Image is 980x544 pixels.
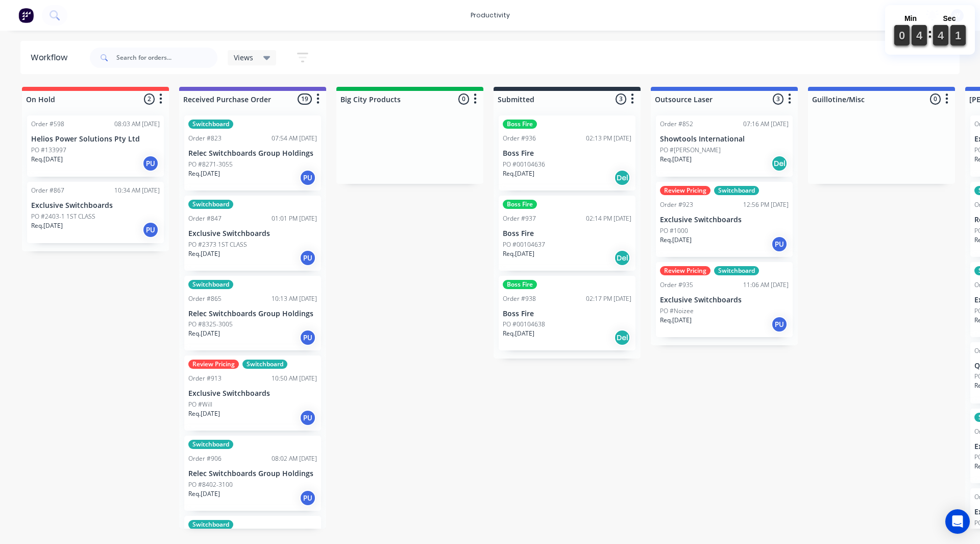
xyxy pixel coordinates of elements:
p: Exclusive Switchboards [188,229,317,238]
div: Del [771,155,788,172]
p: Req. [DATE] [188,169,220,178]
p: PO #Will [188,400,212,409]
div: PU [300,490,316,506]
div: Order #865 [188,294,222,303]
div: Order #936 [503,134,536,143]
div: 02:17 PM [DATE] [586,294,631,303]
div: Order #823 [188,134,222,143]
div: Del [614,250,630,266]
p: Req. [DATE] [188,249,220,258]
div: PU [771,236,788,252]
div: Boss Fire [503,280,537,289]
span: Views [234,52,253,63]
p: Req. [DATE] [188,409,220,418]
p: Showtools International [660,135,789,144]
div: Order #847 [188,214,222,223]
div: Del [614,170,630,186]
p: Boss Fire [503,149,631,158]
div: Order #598 [31,120,64,129]
p: Exclusive Switchboards [188,389,317,398]
div: SwitchboardOrder #84701:01 PM [DATE]Exclusive SwitchboardsPO #2373 1ST CLASSReq.[DATE]PU [184,196,321,271]
div: 08:02 AM [DATE] [272,454,317,463]
div: PU [300,250,316,266]
p: Req. [DATE] [503,169,534,178]
div: Boss FireOrder #93702:14 PM [DATE]Boss FirePO #00104637Req.[DATE]Del [499,196,635,271]
p: PO #00104637 [503,240,545,249]
div: Switchboard [188,200,233,209]
div: 07:54 AM [DATE] [272,134,317,143]
div: Open Intercom Messenger [945,509,970,534]
p: Relec Switchboards Group Holdings [188,310,317,318]
div: Order #923 [660,200,693,209]
p: Relec Switchboards Group Holdings [188,469,317,478]
div: Switchboard [714,266,759,275]
div: Review Pricing [660,186,710,195]
input: Search for orders... [116,48,217,68]
div: SwitchboardOrder #82307:54 AM [DATE]Relec Switchboards Group HoldingsPO #8271-3055Req.[DATE]PU [184,115,321,191]
div: Order #867 [31,186,64,195]
p: Req. [DATE] [503,249,534,258]
div: 08:03 AM [DATE] [114,120,160,129]
div: PU [771,316,788,333]
div: productivity [465,8,515,23]
div: 12:56 PM [DATE] [743,200,789,209]
p: PO #00104638 [503,320,545,329]
p: PO #133997 [31,146,66,155]
div: SwitchboardOrder #86510:13 AM [DATE]Relec Switchboards Group HoldingsPO #8325-3005Req.[DATE]PU [184,276,321,351]
p: PO #[PERSON_NAME] [660,146,721,155]
div: 11:06 AM [DATE] [743,280,789,290]
div: Order #937 [503,214,536,223]
div: PU [300,170,316,186]
p: PO #00104636 [503,160,545,169]
div: Workflow [31,52,72,64]
div: Review Pricing [660,266,710,275]
p: PO #8402-3100 [188,480,233,489]
div: Del [614,329,630,346]
p: PO #2403-1 1ST CLASS [31,212,95,221]
p: Boss Fire [503,229,631,238]
div: Switchboard [188,120,233,129]
div: Switchboard [188,280,233,289]
div: Order #906 [188,454,222,463]
p: Req. [DATE] [188,329,220,338]
p: Req. [DATE] [188,489,220,499]
p: PO #8271-3055 [188,160,233,169]
p: Exclusive Switchboards [660,216,789,224]
div: Review PricingSwitchboardOrder #92312:56 PM [DATE]Exclusive SwitchboardsPO #1000Req.[DATE]PU [656,182,793,257]
div: Review PricingSwitchboardOrder #93511:06 AM [DATE]Exclusive SwitchboardsPO #NoizeeReq.[DATE]PU [656,262,793,337]
p: Req. [DATE] [31,155,63,164]
div: Review Pricing [188,360,239,369]
div: Boss FireOrder #93602:13 PM [DATE]Boss FirePO #00104636Req.[DATE]Del [499,115,635,191]
div: Boss FireOrder #93802:17 PM [DATE]Boss FirePO #00104638Req.[DATE]Del [499,276,635,351]
div: Order #913 [188,374,222,383]
div: Order #85207:16 AM [DATE]Showtools InternationalPO #[PERSON_NAME]Req.[DATE]Del [656,115,793,177]
div: SwitchboardOrder #90608:02 AM [DATE]Relec Switchboards Group HoldingsPO #8402-3100Req.[DATE]PU [184,436,321,511]
div: PU [142,155,159,172]
div: PU [300,410,316,426]
p: Boss Fire [503,310,631,318]
div: Order #935 [660,280,693,290]
p: Helios Power Solutions Pty Ltd [31,135,160,144]
div: 02:14 PM [DATE] [586,214,631,223]
p: Req. [DATE] [660,155,692,164]
div: 02:13 PM [DATE] [586,134,631,143]
p: PO #8325-3005 [188,320,233,329]
p: PO #2373 1ST CLASS [188,240,247,249]
div: 10:50 AM [DATE] [272,374,317,383]
div: 07:16 AM [DATE] [743,120,789,129]
p: PO #Noizee [660,306,694,316]
div: Boss Fire [503,120,537,129]
p: Exclusive Switchboards [31,201,160,210]
div: PU [300,329,316,346]
div: Review PricingSwitchboardOrder #91310:50 AM [DATE]Exclusive SwitchboardsPO #WillReq.[DATE]PU [184,356,321,431]
div: 10:34 AM [DATE] [114,186,160,195]
div: Order #852 [660,120,693,129]
p: PO #1000 [660,226,688,235]
div: Order #59808:03 AM [DATE]Helios Power Solutions Pty LtdPO #133997Req.[DATE]PU [27,115,164,177]
p: Relec Switchboards Group Holdings [188,149,317,158]
div: Order #938 [503,294,536,303]
div: Order #86710:34 AM [DATE]Exclusive SwitchboardsPO #2403-1 1ST CLASSReq.[DATE]PU [27,182,164,243]
div: Switchboard [188,440,233,449]
p: Req. [DATE] [31,221,63,230]
p: Exclusive Switchboards [660,296,789,304]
